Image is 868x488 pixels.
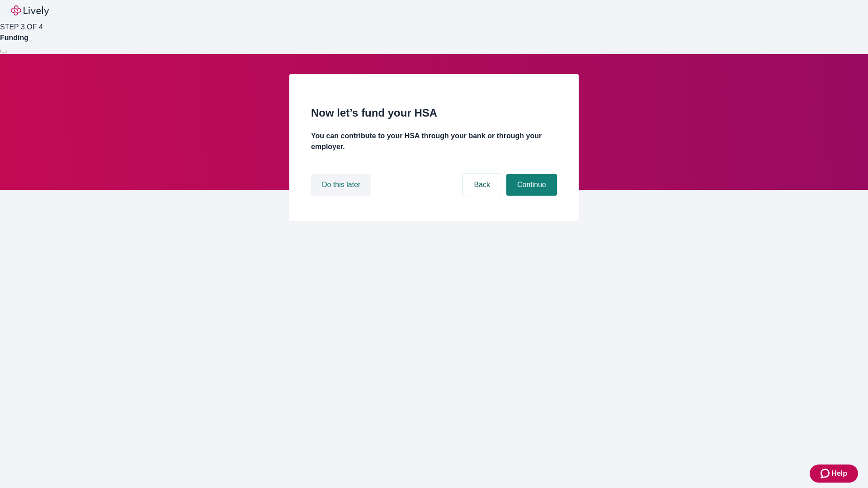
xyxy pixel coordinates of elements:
[831,468,847,479] span: Help
[463,174,501,196] button: Back
[821,468,831,479] svg: Zendesk support icon
[506,174,557,196] button: Continue
[311,105,557,121] h2: Now let’s fund your HSA
[311,174,371,196] button: Do this later
[11,5,49,16] img: Lively
[311,131,557,152] h4: You can contribute to your HSA through your bank or through your employer.
[810,465,858,483] button: Zendesk support iconHelp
